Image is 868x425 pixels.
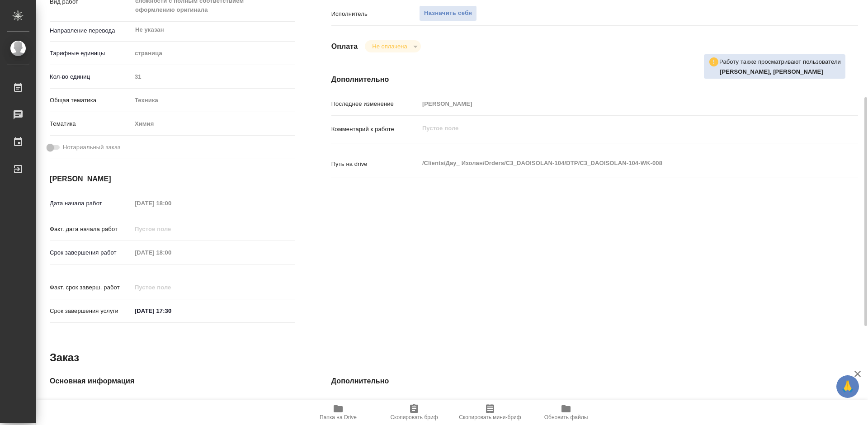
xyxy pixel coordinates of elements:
[419,399,814,412] input: Пустое поле
[331,9,419,19] p: Исполнитель
[50,199,132,208] p: Дата начала работ
[132,399,295,412] input: Пустое поле
[331,160,419,169] p: Путь на drive
[50,283,132,292] p: Факт. срок заверш. работ
[459,414,521,420] span: Скопировать мини-бриф
[376,400,452,425] button: Скопировать бриф
[50,248,132,257] p: Срок завершения работ
[50,119,132,128] p: Тематика
[50,96,132,105] p: Общая тематика
[50,174,295,184] h4: [PERSON_NAME]
[365,40,420,52] div: Не оплачена
[419,97,814,110] input: Пустое поле
[720,67,841,76] p: Арсеньева Вера, Третьякова Мария
[331,99,419,109] p: Последнее изменение
[720,68,823,75] b: [PERSON_NAME], [PERSON_NAME]
[452,400,528,425] button: Скопировать мини-бриф
[132,222,211,236] input: Пустое поле
[528,400,604,425] button: Обновить файлы
[132,304,211,317] input: ✎ Введи что-нибудь
[369,42,410,50] button: Не оплачена
[320,414,357,420] span: Папка на Drive
[331,41,358,52] h4: Оплата
[132,46,295,61] div: страница
[50,376,295,387] h4: Основная информация
[50,350,79,365] h2: Заказ
[331,376,858,387] h4: Дополнительно
[132,281,211,294] input: Пустое поле
[424,8,472,19] span: Назначить себя
[132,197,211,210] input: Пустое поле
[132,70,295,83] input: Пустое поле
[132,93,295,108] div: Техника
[390,414,438,420] span: Скопировать бриф
[331,125,419,134] p: Комментарий к работе
[50,49,132,58] p: Тарифные единицы
[50,72,132,81] p: Кол-во единиц
[836,375,859,398] button: 🙏
[50,26,132,35] p: Направление перевода
[63,143,120,152] span: Нотариальный заказ
[419,156,814,171] textarea: /Clients/Дау_ Изолан/Orders/C3_DAOISOLAN-104/DTP/C3_DAOISOLAN-104-WK-008
[719,57,841,66] p: Работу также просматривают пользователи
[50,307,132,316] p: Срок завершения услуги
[544,414,588,420] span: Обновить файлы
[419,5,477,21] button: Назначить себя
[132,246,211,259] input: Пустое поле
[50,225,132,234] p: Факт. дата начала работ
[840,377,855,396] span: 🙏
[132,116,295,132] div: Химия
[300,400,376,425] button: Папка на Drive
[331,74,858,85] h4: Дополнительно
